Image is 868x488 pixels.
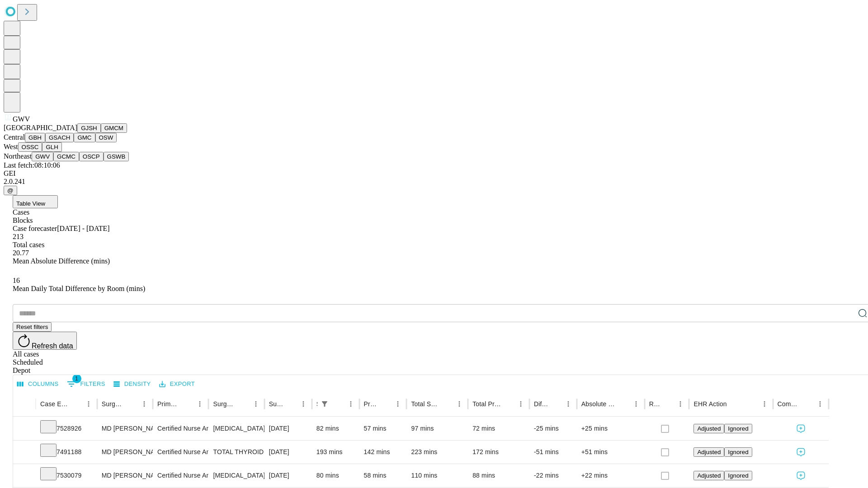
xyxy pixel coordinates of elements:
[693,400,726,408] div: EHR Action
[18,421,31,437] button: Expand
[4,186,17,195] button: @
[72,374,81,383] span: 1
[16,200,45,207] span: Table View
[318,398,331,410] button: Show filters
[728,472,748,479] span: Ignored
[65,377,108,391] button: Show filters
[74,133,95,142] button: GMC
[213,417,259,440] div: [MEDICAL_DATA] UNDER AGE [DEMOGRAPHIC_DATA]
[32,152,53,161] button: GWV
[70,398,82,410] button: Sort
[42,142,61,152] button: GLH
[40,464,93,487] div: 7530079
[728,449,748,455] span: Ignored
[13,241,44,249] span: Total cases
[379,398,392,410] button: Sort
[472,400,501,408] div: Total Predicted Duration
[440,398,453,410] button: Sort
[472,417,525,440] div: 72 mins
[758,398,771,410] button: Menu
[4,178,864,186] div: 2.0.241
[157,400,180,408] div: Primary Service
[4,169,864,178] div: GEI
[411,400,439,408] div: Total Scheduled Duration
[364,441,402,464] div: 142 mins
[95,133,117,142] button: OSW
[344,398,357,410] button: Menu
[18,142,42,152] button: OSSC
[697,425,721,432] span: Adjusted
[316,417,355,440] div: 82 mins
[104,152,129,161] button: GSWB
[661,398,674,410] button: Sort
[40,441,93,464] div: 7491188
[4,133,25,141] span: Central
[13,233,24,240] span: 213
[138,398,151,410] button: Menu
[16,324,48,330] span: Reset filters
[534,464,572,487] div: -22 mins
[549,398,562,410] button: Sort
[269,464,307,487] div: [DATE]
[7,187,14,194] span: @
[4,143,18,150] span: West
[724,447,752,457] button: Ignored
[364,417,402,440] div: 57 mins
[318,398,331,410] div: 1 active filter
[332,398,344,410] button: Sort
[13,195,58,208] button: Table View
[213,400,236,408] div: Surgery Name
[157,377,197,391] button: Export
[534,400,548,408] div: Difference
[581,464,640,487] div: +22 mins
[364,464,402,487] div: 58 mins
[40,417,93,440] div: 7528926
[697,449,721,455] span: Adjusted
[15,377,61,391] button: Select columns
[13,257,110,265] span: Mean Absolute Difference (mins)
[101,123,127,133] button: GMCM
[193,398,206,410] button: Menu
[13,322,52,332] button: Reset filters
[125,398,138,410] button: Sort
[157,441,204,464] div: Certified Nurse Anesthetist
[297,398,310,410] button: Menu
[649,400,661,408] div: Resolved in EHR
[693,471,724,480] button: Adjusted
[514,398,527,410] button: Menu
[45,133,74,142] button: GSACH
[269,417,307,440] div: [DATE]
[534,417,572,440] div: -25 mins
[693,447,724,457] button: Adjusted
[502,398,514,410] button: Sort
[728,425,748,432] span: Ignored
[411,464,463,487] div: 110 mins
[724,471,752,480] button: Ignored
[40,400,69,408] div: Case Epic Id
[562,398,575,410] button: Menu
[269,441,307,464] div: [DATE]
[111,377,153,391] button: Density
[581,417,640,440] div: +25 mins
[814,398,826,410] button: Menu
[157,464,204,487] div: Certified Nurse Anesthetist
[82,398,95,410] button: Menu
[181,398,193,410] button: Sort
[53,152,79,161] button: GCMC
[411,417,463,440] div: 97 mins
[581,441,640,464] div: +51 mins
[801,398,814,410] button: Sort
[728,398,741,410] button: Sort
[25,133,45,142] button: GBH
[316,464,355,487] div: 80 mins
[13,332,77,350] button: Refresh data
[213,464,259,487] div: [MEDICAL_DATA] INSERTION TUBE [MEDICAL_DATA]
[392,398,404,410] button: Menu
[617,398,630,410] button: Sort
[102,464,148,487] div: MD [PERSON_NAME] [PERSON_NAME] Md
[79,152,104,161] button: OSCP
[453,398,466,410] button: Menu
[13,277,20,284] span: 16
[472,464,525,487] div: 88 mins
[77,123,101,133] button: GJSH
